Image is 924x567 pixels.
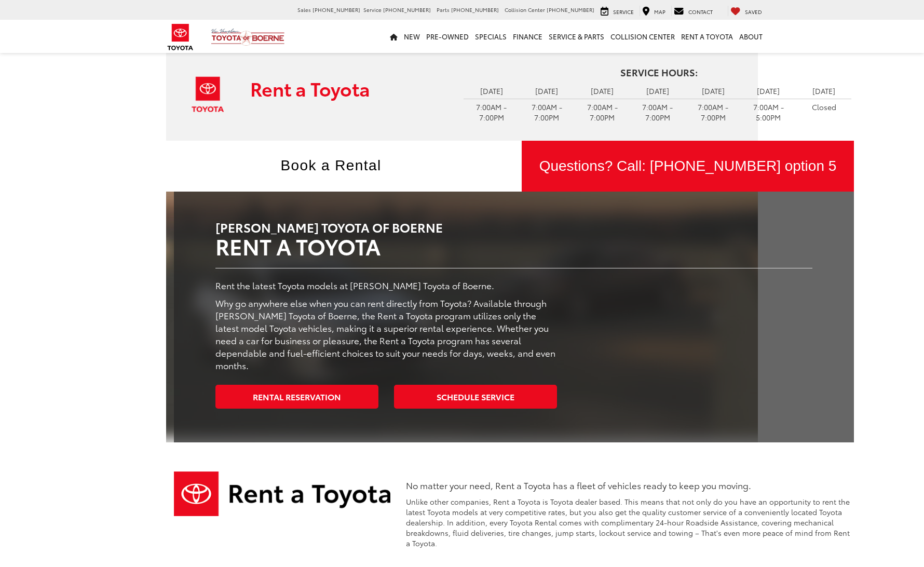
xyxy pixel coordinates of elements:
td: 7:00AM - 7:00PM [575,99,630,125]
span: Parts [437,6,450,14]
img: toyota.png [182,72,235,117]
td: 7:00AM - 7:00PM [464,99,519,125]
a: Contact [671,6,715,16]
h1: Rent a Toyota [250,78,440,99]
span: Rent a Toyota [215,230,381,261]
span: [PHONE_NUMBER] [547,6,594,14]
a: Specials [472,20,510,53]
a: About [736,20,766,53]
a: Rental Reservation [215,385,378,408]
span: Sales [297,6,311,14]
span: [PHONE_NUMBER] [312,6,360,14]
td: 7:00AM - 7:00PM [519,99,575,125]
td: [DATE] [464,83,519,99]
span: Collision Center [505,6,545,14]
a: Service & Parts: Opens in a new tab [546,20,607,53]
a: New [401,20,423,53]
td: [DATE] [796,83,852,99]
h4: Service Hours: [464,67,854,78]
td: [DATE] [519,83,575,99]
a: Rent a Toyota [678,20,736,53]
td: 7:00AM - 7:00PM [630,99,686,125]
a: Home [387,20,401,53]
td: 7:00AM - 5:00PM [741,99,796,125]
td: [DATE] [575,83,630,99]
p: Why go anywhere else when you can rent directly from Toyota? Available through [PERSON_NAME] Toyo... [215,296,557,371]
a: Map [640,6,668,16]
a: Collision Center [607,20,678,53]
span: Saved [745,8,762,16]
img: Toyota [161,20,200,54]
td: [DATE] [741,83,796,99]
td: [DATE] [685,83,741,99]
a: My Saved Vehicles [728,6,765,16]
a: Pre-Owned [423,20,472,53]
a: Finance [510,20,546,53]
span: [PHONE_NUMBER] [383,6,431,14]
span: Contact [688,8,713,16]
img: Rent a Car at Vic Vaughan Toyota of Boerne in Boerne TX [174,471,390,516]
td: Closed [796,99,852,115]
bold: Rent the latest Toyota models at [PERSON_NAME] Toyota of Boerne. [215,279,494,291]
td: [DATE] [630,83,686,99]
a: Schedule Service [394,385,557,408]
iframe: How To Rent A Toyota [573,279,812,414]
span: Service [363,6,382,14]
td: 7:00AM - 7:00PM [685,99,741,125]
img: Vic Vaughan Toyota of Boerne [211,28,285,46]
p: No matter your need, Rent a Toyota has a fleet of vehicles ready to keep you moving. [406,479,854,491]
p: Unlike other companies, Rent a Toyota is Toyota dealer based. This means that not only do you hav... [406,496,854,548]
h1: [PERSON_NAME] Toyota of Boerne [215,220,812,258]
span: Service [613,8,634,16]
a: Questions? Call: [PHONE_NUMBER] option 5 [522,141,854,192]
a: Service [598,6,636,16]
span: [PHONE_NUMBER] [451,6,499,14]
span: Map [654,8,665,16]
a: Book a Rental [280,157,397,173]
